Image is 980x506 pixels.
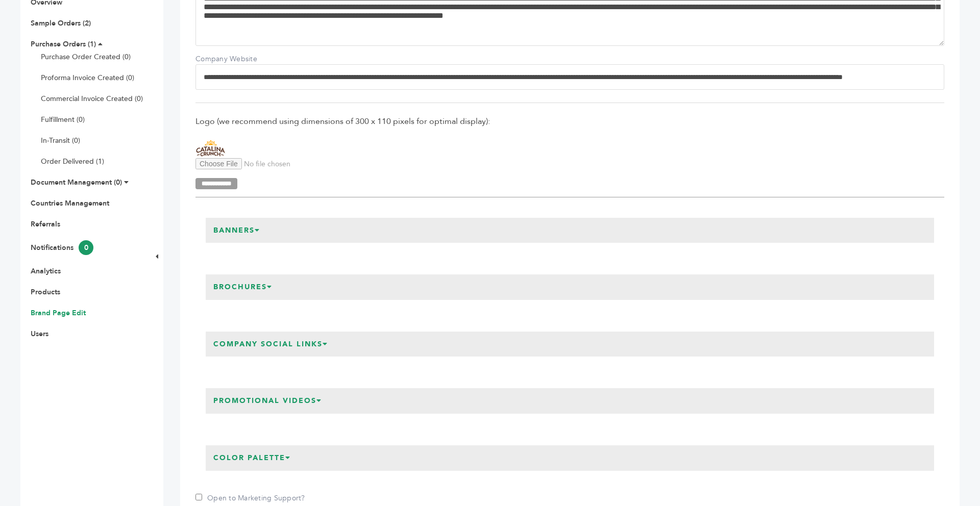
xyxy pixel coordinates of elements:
a: Purchase Orders (1) [31,39,96,49]
a: Brand Page Edit [31,308,86,318]
input: Open to Marketing Support? [195,494,202,500]
h3: Banners [206,218,268,243]
label: Company Website [195,54,267,64]
a: Proforma Invoice Created (0) [41,73,134,83]
span: Logo (we recommend using dimensions of 300 x 110 pixels for optimal display): [195,116,944,127]
span: 0 [79,240,93,255]
a: Analytics [31,266,61,276]
label: Open to Marketing Support? [195,493,305,503]
a: Commercial Invoice Created (0) [41,94,143,104]
h3: Brochures [206,274,280,300]
a: Sample Orders (2) [31,18,91,28]
a: Products [31,287,60,297]
h3: Company Social Links [206,332,336,357]
h3: Color Palette [206,445,299,471]
a: Users [31,329,48,339]
a: Notifications0 [31,243,93,252]
a: In-Transit (0) [41,136,80,145]
a: Fulfillment (0) [41,115,85,124]
img: Catalina Snacks [195,139,226,159]
a: Purchase Order Created (0) [41,52,131,62]
a: Countries Management [31,198,109,208]
h3: Promotional Videos [206,388,330,414]
a: Referrals [31,219,60,229]
a: Document Management (0) [31,178,122,187]
a: Order Delivered (1) [41,157,104,166]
